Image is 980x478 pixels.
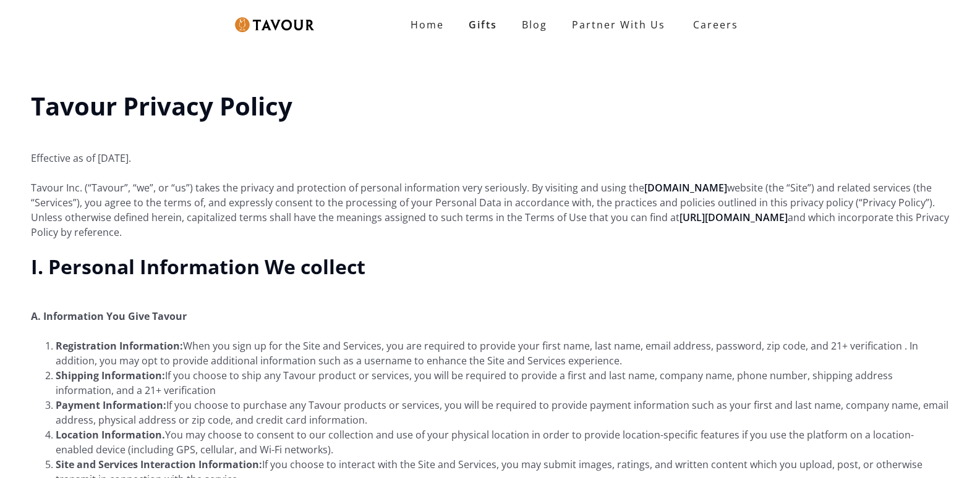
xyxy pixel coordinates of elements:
[456,12,509,37] a: Gifts
[509,12,560,37] a: Blog
[56,368,949,398] li: If you choose to ship any Tavour product or services, you will be required to provide a first and...
[56,339,183,353] strong: Registration Information:
[693,12,738,37] strong: Careers
[398,12,456,37] a: Home
[560,12,678,37] a: Partner With Us
[56,398,166,412] strong: Payment Information:
[680,211,788,224] a: [URL][DOMAIN_NAME]
[678,7,748,42] a: Careers
[56,458,262,471] strong: Site and Services Interaction Information:
[56,369,165,382] strong: Shipping Information:
[56,427,949,457] li: You may choose to consent to our collection and use of your physical location in order to provide...
[31,309,187,323] strong: A. Information You Give Tavour
[56,428,165,442] strong: Location Information.
[56,398,949,427] li: If you choose to purchase any Tavour products or services, you will be required to provide paymen...
[31,136,949,166] p: Effective as of [DATE].
[31,180,949,240] p: Tavour Inc. (“Tavour”, “we”, or “us”) takes the privacy and protection of personal information ve...
[31,253,365,280] strong: I. Personal Information We collect
[644,181,727,195] a: [DOMAIN_NAME]
[411,18,444,31] strong: Home
[31,89,292,123] strong: Tavour Privacy Policy
[56,338,949,368] li: When you sign up for the Site and Services, you are required to provide your first name, last nam...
